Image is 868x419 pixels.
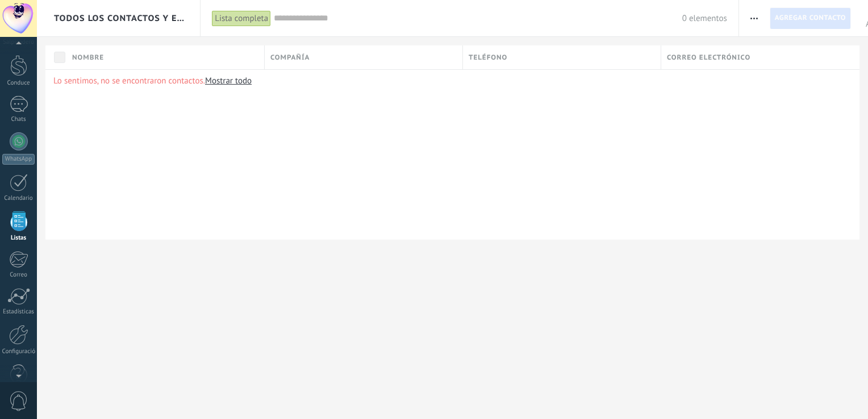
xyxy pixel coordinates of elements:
div: Correo [2,271,35,279]
p: Lo sentimos, no se encontraron contactos. [53,76,852,86]
div: Chats [2,116,35,123]
font: Correo electrónico [667,53,750,62]
font: Nombre [72,53,104,62]
div: Estadísticas [2,308,35,316]
a: Agregar contacto [770,7,851,29]
div: Listas [2,234,35,242]
div: Lista completa [212,10,271,27]
font: Teléfono [469,53,507,62]
span: Todos los contactos y empresas [54,13,184,24]
div: Conduce [2,79,35,87]
font: Compañía [270,53,310,62]
button: More [746,7,762,29]
div: Configuración [2,348,35,355]
span: Agregar contacto [775,8,846,28]
div: WhatsApp [2,154,35,165]
div: Calendario [2,195,35,202]
span: 0 elementos [682,13,727,24]
a: Mostrar todo [205,76,252,86]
